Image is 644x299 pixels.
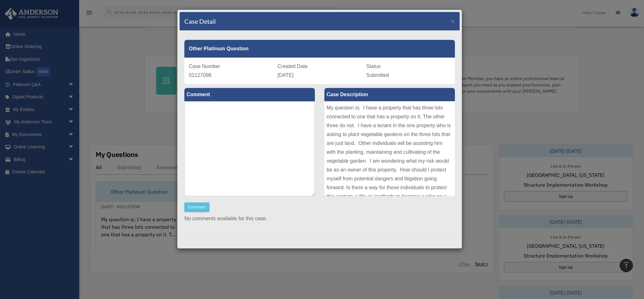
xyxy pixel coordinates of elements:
span: × [451,17,455,25]
span: Submitted [366,72,389,78]
span: Case Number [189,64,220,69]
span: Created Date [277,64,308,69]
span: Status [366,64,380,69]
div: Other Platinum Question [184,40,455,58]
p: No comments available for this case. [184,214,455,223]
h4: Case Detail [184,17,216,26]
span: [DATE] [277,72,293,78]
label: Case Description [324,88,455,101]
div: My question is; I have a property that has three lots connected to one that has a property on it.... [324,101,455,196]
label: Comment [184,88,315,101]
span: 01127098 [189,72,211,78]
button: Comment [184,202,209,212]
button: Close [451,18,455,24]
